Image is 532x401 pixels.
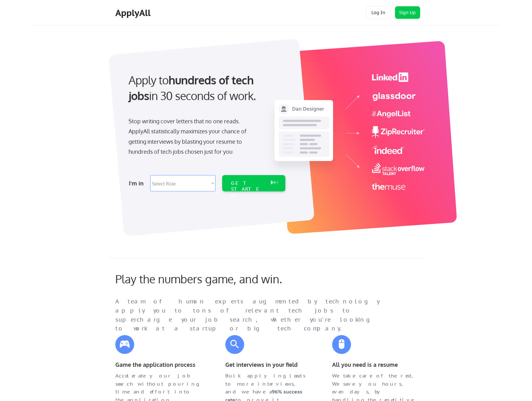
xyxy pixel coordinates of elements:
div: A team of human experts augmented by technology apply you to tons of relevant tech jobs to superc... [115,297,392,333]
div: Get interviews in your field [225,360,310,369]
div: ApplyAll [115,8,152,18]
div: Game the application process [115,360,200,369]
button: Log In [366,6,391,19]
div: Play the numbers game, and win. [115,272,310,286]
div: I'm in [129,178,146,188]
div: GET STARTED [231,180,265,198]
strong: hundreds of tech jobs [129,73,256,103]
div: All you need is a resume [332,360,417,369]
button: Sign Up [395,6,420,19]
div: Apply to in 30 seconds of work. [129,72,283,104]
div: Stop writing cover letters that no one reads. ApplyAll statistically maximizes your chance of get... [129,116,258,157]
